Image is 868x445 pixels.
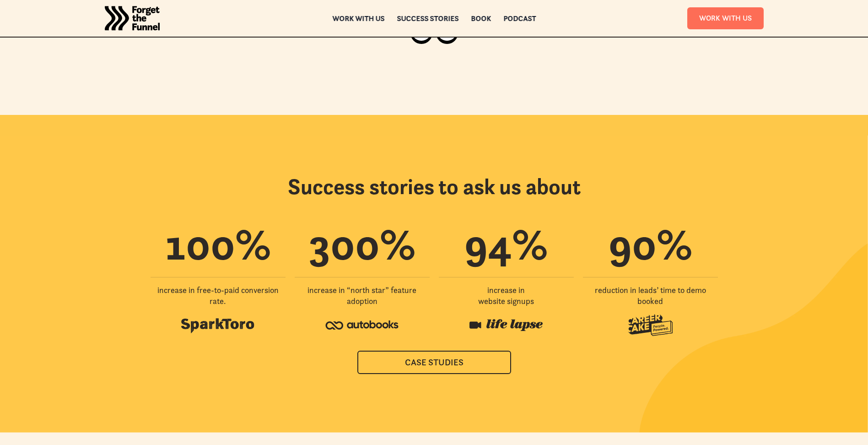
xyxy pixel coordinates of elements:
[295,285,430,307] div: increase in “north star”‍ feature adoption
[503,15,536,22] a: Podcast
[288,174,581,200] h2: Success stories to ask us about
[687,7,764,29] a: Work With Us
[332,15,384,22] a: Work with us
[165,217,235,271] span: 100
[369,357,499,368] div: Case Studies
[357,351,511,374] a: Case Studies
[151,285,286,307] div: increase in free-to-paid conversion rate.
[478,285,534,307] div: increase in website signups
[609,217,657,271] span: 90
[397,15,458,22] a: Success Stories
[165,222,271,266] div: %
[471,15,491,22] a: Book
[464,217,512,271] span: 94
[308,217,380,271] span: 300
[583,285,718,307] div: reduction in leads’ time to‍ demo booked
[609,222,692,266] div: %
[464,222,548,266] div: %
[308,222,415,266] div: %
